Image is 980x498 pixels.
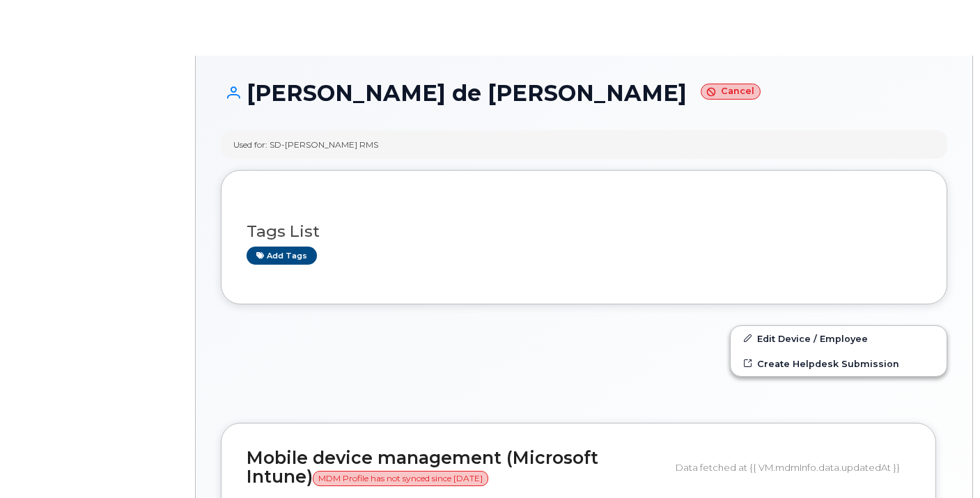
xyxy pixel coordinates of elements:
[676,454,910,481] div: Data fetched at {{ VM.mdmInfo.data.updatedAt }}
[701,84,761,100] small: Cancel
[247,223,921,240] h3: Tags List
[731,326,947,351] a: Edit Device / Employee
[247,449,665,487] h2: Mobile device management (Microsoft Intune)
[247,247,317,264] a: Add tags
[221,81,947,105] h1: [PERSON_NAME] de [PERSON_NAME]
[313,471,488,486] span: MDM Profile has not synced since [DATE]
[731,351,947,376] a: Create Helpdesk Submission
[233,139,378,150] div: Used for: SD-[PERSON_NAME] RMS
